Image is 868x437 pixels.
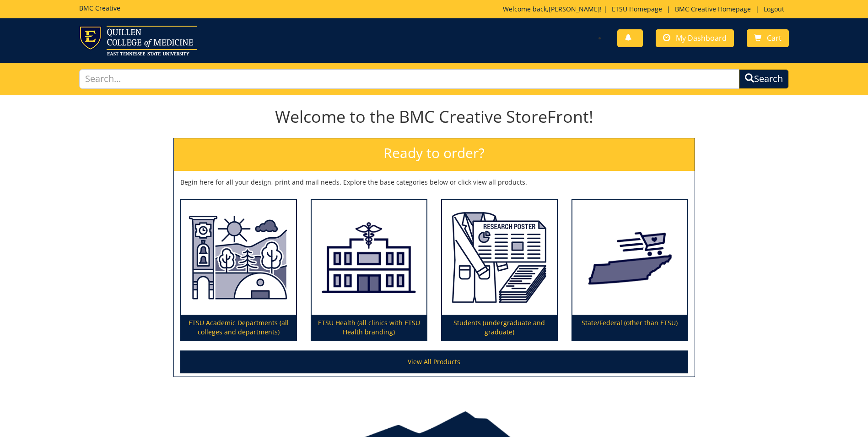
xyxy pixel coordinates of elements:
h2: Ready to order? [174,138,695,171]
a: ETSU Homepage [607,5,667,13]
button: Search [739,69,789,89]
p: Welcome back, ! | | | [503,5,789,14]
input: Search... [79,69,739,89]
img: ETSU Health (all clinics with ETSU Health branding) [312,200,426,315]
img: State/Federal (other than ETSU) [572,200,687,315]
p: State/Federal (other than ETSU) [572,315,687,340]
a: ETSU Academic Departments (all colleges and departments) [181,200,296,341]
p: ETSU Academic Departments (all colleges and departments) [181,315,296,340]
a: [PERSON_NAME] [549,5,600,13]
a: Logout [759,5,789,13]
a: My Dashboard [656,29,734,47]
a: View All Products [180,350,688,373]
a: Students (undergraduate and graduate) [442,200,557,341]
span: Cart [767,33,782,43]
img: ETSU Academic Departments (all colleges and departments) [181,200,296,315]
img: Students (undergraduate and graduate) [442,200,557,315]
img: ETSU logo [79,26,197,55]
h5: BMC Creative [79,5,120,11]
a: BMC Creative Homepage [670,5,755,13]
a: ETSU Health (all clinics with ETSU Health branding) [312,200,426,341]
a: Cart [747,29,789,47]
p: Students (undergraduate and graduate) [442,315,557,340]
p: Begin here for all your design, print and mail needs. Explore the base categories below or click ... [180,178,688,187]
span: My Dashboard [676,33,727,43]
a: State/Federal (other than ETSU) [572,200,687,341]
h1: Welcome to the BMC Creative StoreFront! [173,108,695,126]
p: ETSU Health (all clinics with ETSU Health branding) [312,315,426,340]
